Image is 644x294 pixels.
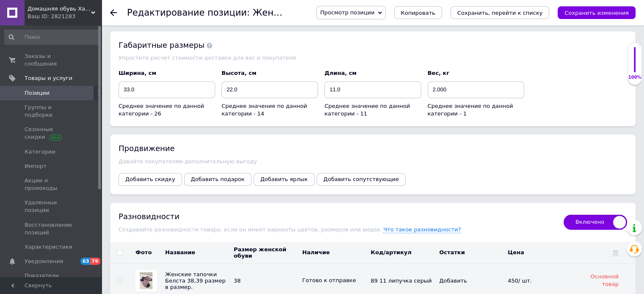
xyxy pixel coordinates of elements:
span: Заказы и сообщения [25,52,78,68]
th: Код/артикул [368,242,437,264]
span: Позиции [25,89,50,97]
span: Создавайте разновидности товара, если он имеет варианты цветов, размеров или видов. [119,226,383,233]
span: Добавить сопутствующие [323,176,399,182]
th: Название [163,242,232,264]
span: 79 [90,258,100,265]
button: Копировать [394,6,442,19]
span: Готово к отправке [302,277,356,283]
th: Цена [506,242,574,264]
span: Удаленные позиции [25,199,78,214]
span: 38 [234,278,241,284]
div: Упростите расчет стоимости доставки для вас и покупателя [119,55,627,61]
i: Сохранить, перейти к списку [457,10,543,16]
span: Копировать [401,10,435,16]
input: Высота, см [221,81,318,98]
span: Характеристики [25,243,72,251]
span: 450/ шт. [508,278,532,284]
div: Вернуться назад [110,9,117,16]
span: Что такое разновидности? [383,226,461,233]
div: 100% [628,74,641,80]
span: Данные основного товара [439,278,467,284]
span: Восстановление позиций [25,221,78,236]
p: Женские велюровые тапочки с открытыми пальцами на липучке Белста Украина.Тапочки размер в размер.... [8,8,372,26]
span: Размер женской обуви [234,246,286,259]
span: 89 11 липучка серый [370,278,431,284]
input: Поиск [4,30,100,45]
span: Добавить ярлык [260,176,308,182]
span: Акции и промокоды [25,177,78,192]
span: Добавить подарок [191,176,245,182]
button: Добавить подарок [184,173,252,186]
span: Уведомления [25,258,63,265]
span: Просмотр позиции [320,9,374,16]
span: Категории [25,148,55,156]
div: Среднее значение по данной категории - 26 [119,102,215,118]
span: Включено [564,214,627,230]
span: Высота, см [221,70,256,76]
button: Добавить скидку [119,173,182,186]
input: Ширина, см [119,81,215,98]
div: Ваш ID: 2821283 [28,13,102,20]
span: Основной товар [591,273,619,287]
th: Фото [129,242,163,264]
div: Среднее значение по данной категории - 14 [221,102,318,118]
span: Вес, кг [428,70,450,76]
span: Сезонные скидки [25,126,78,141]
button: Добавить сопутствующие [317,173,406,186]
span: Женские тапочки Белста 38,39 размер в размер. [165,271,226,290]
span: Длина, см [324,70,357,76]
input: Длина, см [324,81,421,98]
div: Продвижение [119,143,627,154]
div: Габаритные размеры [119,40,627,50]
th: Наличие [300,242,369,264]
h1: Редактирование позиции: Женские тапочки Белста 38,39 размер в размер. [127,8,484,18]
button: Сохранить изменения [558,6,636,19]
input: Вес, кг [428,81,524,98]
th: Остатки [437,242,506,264]
div: Среднее значение по данной категории - 1 [428,102,524,118]
div: Разновидности [119,211,555,222]
div: Давайте покупателям дополнительную выгоду [119,158,627,165]
span: Группы и подборки [25,104,78,119]
div: 100% Качество заполнения [627,42,642,85]
button: Сохранить, перейти к списку [451,6,550,19]
span: Показатели работы компании [25,272,78,287]
body: Визуальный текстовый редактор, 74D618A2-9570-4DFA-AD13-171FE73BD5BF [8,8,372,26]
span: 63 [80,258,90,265]
span: Импорт [25,162,47,170]
span: Добавить скидку [125,176,175,182]
button: Добавить ярлык [254,173,315,186]
span: Товары и услуги [25,74,72,82]
span: Ширина, см [119,70,156,76]
div: Среднее значение по данной категории - 11 [324,102,421,118]
i: Сохранить изменения [564,10,629,16]
span: Домашняя обувь Харьков [28,5,91,13]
